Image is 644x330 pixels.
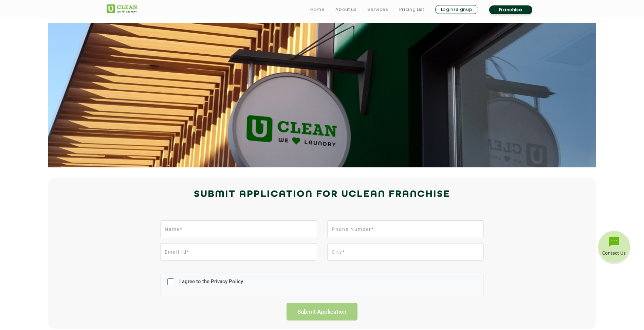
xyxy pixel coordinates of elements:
a: Login/Signup [435,5,478,14]
a: Franchise [489,5,532,14]
input: Email Id* [160,243,317,261]
a: Pricing List [399,5,424,14]
a: Services [367,5,388,14]
img: contact-btn [597,231,631,265]
input: City* [327,243,484,261]
input: Name* [160,220,317,238]
label: I agree to the Privacy Policy [178,278,243,291]
a: Home [310,5,325,14]
input: Phone Number* [327,220,484,238]
img: UClean Laundry and Dry Cleaning [107,4,137,13]
input: Submit Application [287,303,358,320]
h2: Submit Application for UCLEAN FRANCHISE [107,186,538,203]
a: About us [335,5,356,14]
